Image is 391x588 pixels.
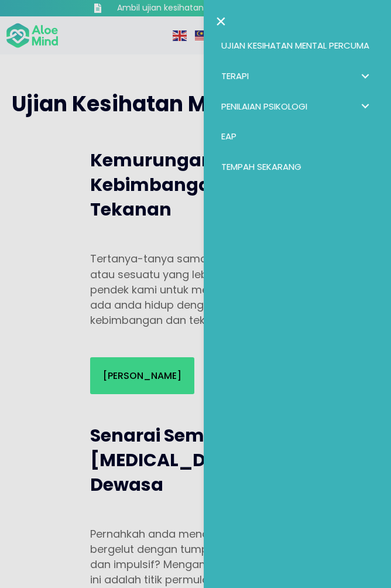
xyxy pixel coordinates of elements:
[356,67,373,84] span: Terapi: submenu
[356,98,373,115] span: Penilaian psikologi: submenu
[221,70,249,82] font: Terapi
[215,61,379,91] a: TerapiTerapi: submenu
[215,91,379,122] a: Penilaian psikologiPenilaian psikologi: submenu
[215,121,379,152] a: EAP
[221,39,369,52] font: Ujian Kesihatan Mental Percuma
[215,11,227,32] font: ×
[215,152,379,182] a: Tempah Sekarang
[221,130,236,142] font: EAP
[215,12,227,30] a: Tutup menu
[221,160,301,173] font: Tempah Sekarang
[215,30,379,61] a: Ujian Kesihatan Mental Percuma
[221,100,307,112] font: Penilaian psikologi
